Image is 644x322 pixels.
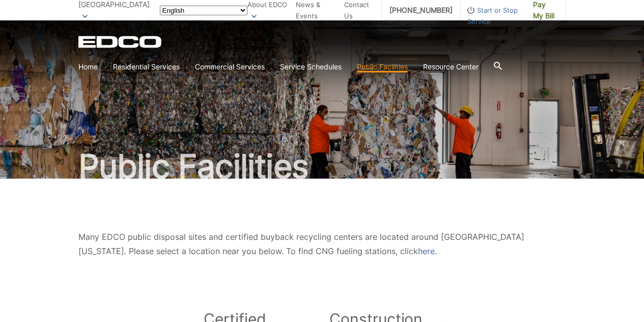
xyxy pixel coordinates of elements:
[78,232,524,256] span: Many EDCO public disposal sites and certified buyback recycling centers are located around [GEOGR...
[418,244,435,258] a: here
[113,61,180,72] a: Residential Services
[78,150,566,183] h1: Public Facilities
[78,61,98,72] a: Home
[160,6,247,15] select: Select a language
[195,61,265,72] a: Commercial Services
[78,36,163,48] a: EDCD logo. Return to the homepage.
[357,61,408,72] a: Public Facilities
[423,61,479,72] a: Resource Center
[280,61,342,72] a: Service Schedules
